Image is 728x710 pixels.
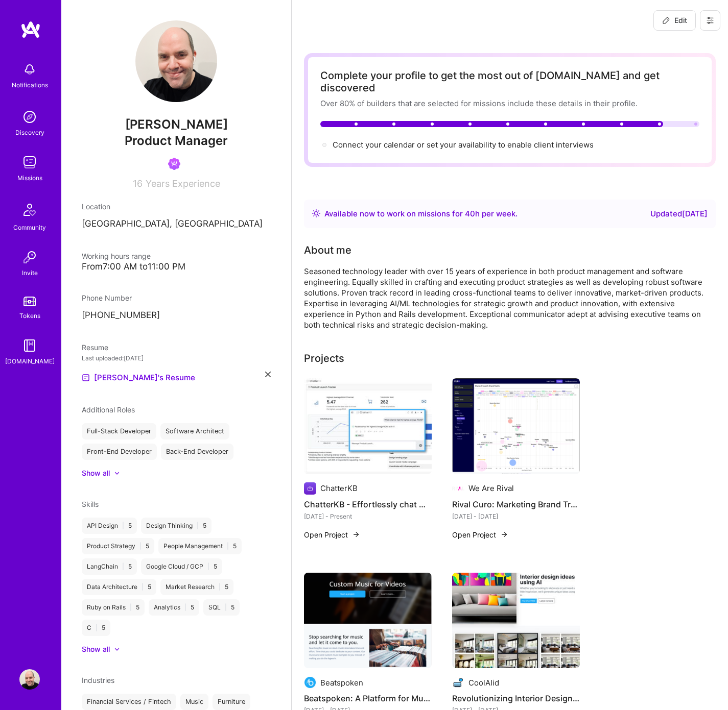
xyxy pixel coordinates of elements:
img: Rival Curo: Marketing Brand Tracker using Share of Search [452,378,580,474]
img: tokens [24,297,36,306]
div: LangChain 5 [82,558,137,575]
span: | [184,603,186,611]
div: Data Architecture 5 [82,579,156,595]
div: [DOMAIN_NAME] [5,356,55,366]
span: | [142,583,144,591]
span: Phone Number [82,293,132,302]
div: Updated [DATE] [650,208,708,220]
img: teamwork [19,152,40,173]
span: Edit [662,15,687,26]
div: Analytics 5 [149,599,199,616]
div: API Design 5 [82,518,137,534]
span: | [122,562,124,571]
div: We Are Rival [468,483,514,494]
img: Availability [312,209,320,217]
span: Connect your calendar or set your availability to enable client interviews [333,140,594,150]
img: Been on Mission [168,158,180,170]
img: Beatspoken: A Platform for Musicians and Video Creators [304,573,432,669]
div: Back-End Developer [161,444,233,460]
div: Full-Stack Developer [82,423,156,439]
div: Missions [17,173,42,183]
img: Revolutionizing Interior Design with AI: CoolAIid [452,573,580,669]
div: SQL 5 [203,599,240,616]
p: [GEOGRAPHIC_DATA], [GEOGRAPHIC_DATA] [82,218,271,230]
div: Design Thinking 5 [141,518,212,534]
img: guide book [19,335,40,356]
div: C 5 [82,620,110,636]
span: [PERSON_NAME] [82,117,271,132]
div: Market Research 5 [160,579,233,595]
i: icon Close [265,372,271,377]
span: | [219,583,221,591]
div: Discovery [15,127,44,138]
div: ChatterKB [320,483,358,494]
span: | [197,522,199,530]
button: Edit [653,10,696,31]
div: Ruby on Rails 5 [82,599,145,616]
div: CoolAIid [468,677,499,688]
h4: Revolutionizing Interior Design with AI: CoolAIid [452,692,580,705]
h4: Rival Curo: Marketing Brand Tracker using Share of Search [452,498,580,511]
span: | [130,603,132,611]
span: | [207,562,209,571]
img: discovery [19,107,40,127]
img: arrow-right [500,530,508,538]
div: Notifications [12,80,48,90]
span: | [227,542,229,550]
div: From 7:00 AM to 11:00 PM [82,261,271,272]
span: | [96,624,98,632]
span: Additional Roles [82,405,135,414]
span: Resume [82,343,108,352]
div: Community [13,222,46,233]
div: Google Cloud / GCP 5 [141,558,222,575]
div: About me [304,242,351,258]
span: | [225,603,227,611]
div: Over 80% of builders that are selected for missions include these details in their profile. [320,98,699,109]
div: Complete your profile to get the most out of [DOMAIN_NAME] and get discovered [320,69,699,94]
div: [DATE] - [DATE] [452,511,580,522]
img: arrow-right [352,530,360,538]
img: User Avatar [19,669,40,690]
img: Community [17,198,42,222]
a: User Avatar [17,669,42,690]
div: Invite [22,267,38,278]
div: Show all [82,468,110,478]
button: Open Project [452,529,508,540]
a: [PERSON_NAME]'s Resume [82,372,195,384]
span: | [122,522,124,530]
span: Skills [82,500,99,508]
div: Projects [304,351,344,366]
div: Front-End Developer [82,444,157,460]
img: Resume [82,374,90,382]
div: Product Strategy 5 [82,538,154,554]
div: People Management 5 [158,538,242,554]
span: Product Manager [125,133,228,148]
h4: Beatspoken: A Platform for Musicians and Video Creators [304,692,432,705]
div: Show all [82,644,110,654]
div: Music [180,694,208,710]
span: Working hours range [82,252,151,260]
span: 16 [133,178,143,189]
span: Industries [82,676,114,684]
span: 40 [465,209,475,218]
div: Tokens [19,310,40,321]
img: ChatterKB - Effortlessly chat with your files, using AI, and create actionable dashboards. [304,378,432,474]
span: Years Experience [146,178,220,189]
img: Company logo [304,676,316,689]
div: Last uploaded: [DATE] [82,353,271,363]
div: [DATE] - Present [304,511,432,522]
div: Available now to work on missions for h per week . [324,208,518,220]
img: Company logo [452,676,464,689]
div: Furniture [213,694,250,710]
h4: ChatterKB - Effortlessly chat with your files, using AI, and create actionable dashboards. [304,498,432,511]
div: Financial Services / Fintech [82,694,176,710]
div: Software Architect [160,423,229,439]
span: | [139,542,142,550]
img: Invite [19,247,40,267]
img: Company logo [452,482,464,495]
div: Beatspoken [320,677,363,688]
img: User Avatar [135,20,217,102]
img: logo [20,20,41,39]
button: Open Project [304,529,360,540]
div: Location [82,201,271,212]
